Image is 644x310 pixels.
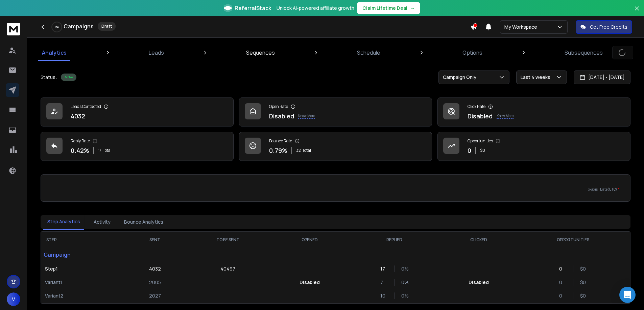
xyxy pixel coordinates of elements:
[443,74,479,81] p: Campaign Only
[380,265,387,272] p: 17
[52,187,619,192] p: x-axis : Date(UTC)
[462,49,482,57] p: Options
[71,104,101,109] p: Leads Contacted
[235,4,271,12] span: ReferralStack
[347,232,442,248] th: REPLIED
[45,265,122,272] p: Step 1
[149,279,161,286] p: 2005
[565,49,603,57] p: Subsequences
[633,4,641,20] button: Close banner
[401,265,408,272] p: 0 %
[149,292,161,299] p: 2027
[71,146,89,155] p: 0.42 %
[90,215,115,229] button: Activity
[41,97,234,126] a: Leads Contacted4032
[442,232,516,248] th: CLICKED
[574,71,630,84] button: [DATE] - [DATE]
[353,45,384,61] a: Schedule
[41,248,126,261] p: Campaign
[149,49,164,57] p: Leads
[269,111,294,121] p: Disabled
[277,5,354,11] p: Unlock AI-powered affiliate growth
[103,148,112,153] span: Total
[220,265,235,272] p: 40497
[437,132,630,161] a: Opportunities0$0
[357,49,380,57] p: Schedule
[61,74,76,81] div: Active
[560,45,607,61] a: Subsequences
[126,232,184,248] th: SENT
[272,232,347,248] th: OPENED
[183,232,272,248] th: TO BE SENT
[7,292,20,306] button: V
[269,104,288,109] p: Open Rate
[41,232,126,248] th: STEP
[468,111,493,121] p: Disabled
[580,292,587,299] p: $ 0
[357,2,420,14] button: Claim Lifetime Deal→
[45,279,122,286] p: Variant 1
[246,49,275,57] p: Sequences
[559,279,566,286] p: 0
[45,292,122,299] p: Variant 2
[516,232,630,248] th: OPPORTUNITIES
[380,292,387,299] p: 10
[559,292,566,299] p: 0
[300,279,320,286] p: Disabled
[580,265,587,272] p: $ 0
[296,148,301,153] span: 32
[71,111,85,121] p: 4032
[504,24,540,30] p: My Workspace
[380,279,387,286] p: 7
[521,74,553,81] p: Last 4 weeks
[43,214,84,230] button: Step Analytics
[64,22,94,30] h1: Campaigns
[468,146,471,155] p: 0
[576,20,632,34] button: Get Free Credits
[145,45,168,61] a: Leads
[497,113,514,119] p: Know More
[98,148,101,153] span: 17
[458,45,486,61] a: Options
[42,49,67,57] p: Analytics
[55,25,59,29] p: 0 %
[41,132,234,161] a: Reply Rate0.42%17Total
[41,74,57,81] p: Status:
[98,22,116,31] div: Draft
[559,265,566,272] p: 0
[619,287,636,303] div: Open Intercom Messenger
[469,279,489,286] p: Disabled
[302,148,311,153] span: Total
[269,146,287,155] p: 0.79 %
[480,148,485,153] p: $ 0
[38,45,71,61] a: Analytics
[239,132,432,161] a: Bounce Rate0.79%32Total
[239,97,432,126] a: Open RateDisabledKnow More
[468,138,493,144] p: Opportunities
[590,24,627,30] p: Get Free Credits
[410,5,415,11] span: →
[298,113,315,119] p: Know More
[437,97,630,126] a: Click RateDisabledKnow More
[149,265,161,272] p: 4032
[242,45,279,61] a: Sequences
[580,279,587,286] p: $ 0
[120,215,167,229] button: Bounce Analytics
[269,138,292,144] p: Bounce Rate
[401,279,408,286] p: 0 %
[401,292,408,299] p: 0 %
[468,104,485,109] p: Click Rate
[71,138,90,144] p: Reply Rate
